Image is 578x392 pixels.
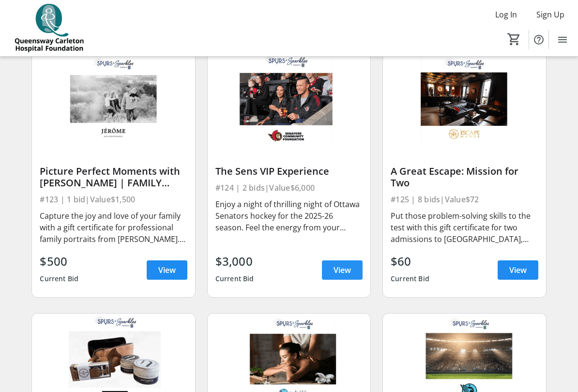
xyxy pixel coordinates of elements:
[391,210,538,245] div: Put those problem-solving skills to the test with this gift certificate for two admissions to [GE...
[215,181,363,195] div: #124 | 2 bids | Value $6,000
[495,9,517,20] span: Log In
[509,264,527,276] span: View
[32,53,195,145] img: Picture Perfect Moments with Jerome Art | FAMILY PORTRAIT SESSION
[498,260,538,280] a: View
[40,210,187,245] div: Capture the joy and love of your family with a gift certificate for professional family portraits...
[40,193,187,206] div: #123 | 1 bid | Value $1,500
[487,7,525,22] button: Log In
[40,270,78,287] div: Current Bid
[6,4,92,52] img: QCH Foundation's Logo
[208,53,370,145] img: The Sens VIP Experience
[383,53,546,145] img: A Great Escape: Mission for Two
[322,260,363,280] a: View
[215,253,254,270] div: $3,000
[215,198,363,233] div: Enjoy a night of thrilling night of Ottawa Senators hockey for the 2025-26 season. Feel the energ...
[529,30,548,49] button: Help
[391,166,538,189] div: A Great Escape: Mission for Two
[215,270,254,287] div: Current Bid
[553,30,572,49] button: Menu
[40,253,78,270] div: $500
[147,260,187,280] a: View
[529,7,572,22] button: Sign Up
[505,30,523,48] button: Cart
[334,264,351,276] span: View
[536,9,564,20] span: Sign Up
[391,270,429,287] div: Current Bid
[215,166,363,177] div: The Sens VIP Experience
[391,253,429,270] div: $60
[158,264,176,276] span: View
[40,166,187,189] div: Picture Perfect Moments with [PERSON_NAME] | FAMILY PORTRAIT SESSION
[391,193,538,206] div: #125 | 8 bids | Value $72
